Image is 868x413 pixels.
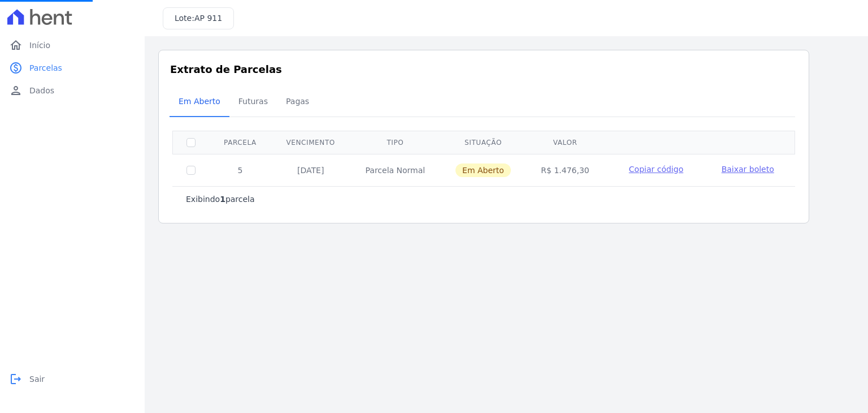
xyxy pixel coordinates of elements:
th: Tipo [350,131,440,154]
a: Pagas [277,88,318,117]
a: Em Aberto [170,88,229,117]
button: Copiar código [618,164,694,175]
i: home [9,38,23,52]
span: Parcelas [29,62,62,74]
a: homeInício [5,34,140,57]
th: Vencimento [271,131,350,154]
span: Início [29,40,50,51]
h3: Lote: [175,12,222,24]
span: Em Aberto [455,164,511,177]
td: [DATE] [271,154,350,186]
span: Pagas [279,90,316,113]
th: Situação [440,131,526,154]
b: 1 [220,195,225,204]
i: logout [9,372,23,386]
th: Parcela [209,131,271,154]
span: AP 911 [194,14,222,23]
td: R$ 1.476,30 [526,154,605,186]
span: Em Aberto [172,90,227,113]
p: Exibindo parcela [186,193,255,205]
span: Sair [29,373,45,385]
i: person [9,84,23,97]
a: personDados [5,79,140,102]
td: Parcela Normal [350,154,440,186]
span: Copiar código [629,165,683,174]
i: paid [9,61,23,75]
span: Baixar boleto [722,165,774,174]
td: 5 [209,154,271,186]
a: paidParcelas [5,57,140,79]
th: Valor [526,131,605,154]
a: Futuras [229,88,277,117]
a: logoutSair [5,368,140,390]
h3: Extrato de Parcelas [170,62,797,77]
span: Futuras [232,90,275,113]
a: Baixar boleto [722,164,774,175]
span: Dados [29,85,54,96]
